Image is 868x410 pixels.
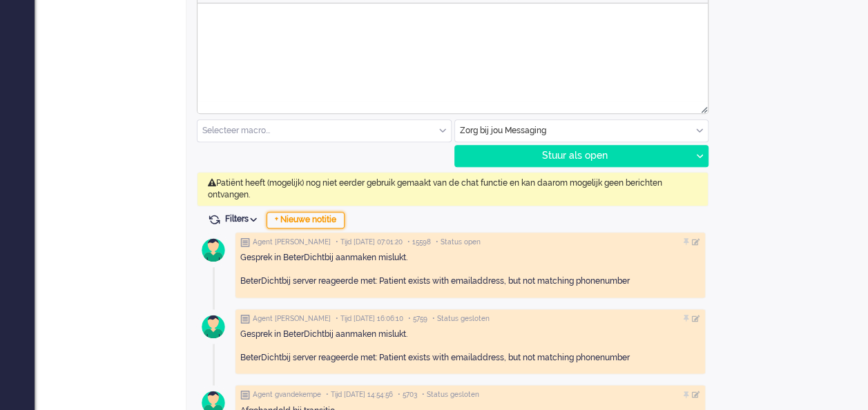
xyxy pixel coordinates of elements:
iframe: Rich Text Area [197,3,708,101]
span: • Status gesloten [432,314,490,324]
span: • Status open [436,237,481,247]
span: • Tijd [DATE] 07:01:20 [336,237,403,247]
span: • Status gesloten [422,390,479,400]
img: ic_note_grey.svg [240,237,250,247]
div: Gesprek in BeterDichtbij aanmaken mislukt. BeterDichtbij server reageerde met: Patient exists wit... [240,252,700,287]
img: ic_note_grey.svg [240,314,250,324]
span: • 5759 [408,314,427,324]
span: Agent [PERSON_NAME] [253,237,331,247]
div: + Nieuwe notitie [267,212,345,228]
div: Patiënt heeft (mogelijk) nog niet eerder gebruik gemaakt van de chat functie en kan daarom mogeli... [197,172,708,206]
span: • 5703 [398,390,417,400]
span: Filters [225,214,262,224]
img: avatar [196,309,231,344]
span: Agent gvandekempe [253,390,321,400]
span: • 15598 [407,237,431,247]
img: avatar [196,233,231,267]
span: • Tijd [DATE] 14:54:56 [326,390,393,400]
span: Agent [PERSON_NAME] [253,314,331,324]
div: Stuur als open [455,146,691,166]
img: ic_note_grey.svg [240,390,250,400]
div: Gesprek in BeterDichtbij aanmaken mislukt. BeterDichtbij server reageerde met: Patient exists wit... [240,329,700,364]
div: Resize [696,101,708,113]
span: • Tijd [DATE] 16:06:10 [336,314,403,324]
